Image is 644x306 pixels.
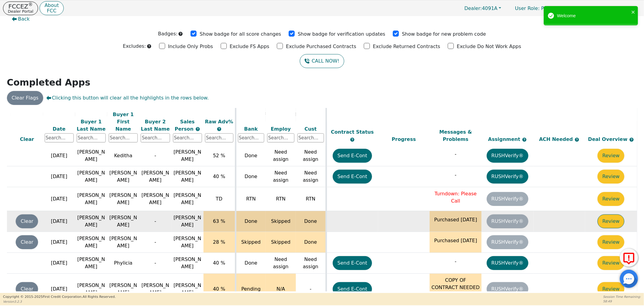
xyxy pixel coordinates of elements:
[488,136,522,142] span: Assignment
[331,129,374,135] span: Contract Status
[598,192,624,206] button: Review
[598,149,624,163] button: Review
[487,170,528,184] button: RUSHVerify®
[7,91,43,105] button: Clear Flags
[109,133,138,142] input: Search...
[109,111,138,132] div: Buyer 1 First Name
[238,133,264,142] input: Search...
[44,8,59,13] p: FCC
[431,171,480,179] p: -
[431,129,480,143] div: Messages & Problems
[431,216,480,223] p: Purchased [DATE]
[458,4,508,13] button: Dealer:4091A
[286,43,356,50] p: Exclude Purchased Contracts
[168,43,213,50] p: Include Only Probs
[457,43,521,50] p: Exclude Do Not Work Apps
[266,211,296,232] td: Skipped
[139,166,171,187] td: [PERSON_NAME]
[16,235,38,249] button: Clear
[175,119,195,132] span: Sales Person
[296,166,326,187] td: Need assign
[139,145,171,166] td: -
[297,125,324,132] div: Cust
[107,211,139,232] td: [PERSON_NAME]
[40,1,63,15] a: AboutFCC
[298,31,385,38] p: Show badge for verification updates
[296,232,326,253] td: Done
[380,136,428,143] div: Progress
[431,237,480,244] p: Purchased [DATE]
[373,43,440,50] p: Exclude Returned Contracts
[43,187,75,211] td: [DATE]
[45,125,74,132] div: Date
[598,282,624,296] button: Review
[139,274,171,305] td: [PERSON_NAME]
[509,2,566,14] a: User Role: Primary
[7,12,35,26] button: Back
[296,253,326,274] td: Need assign
[402,31,486,38] p: Show badge for new problem code
[431,258,480,265] p: -
[487,149,528,163] button: RUSHVerify®
[333,256,372,270] button: Send E-Cont
[235,211,266,232] td: Done
[139,253,171,274] td: -
[266,187,296,211] td: RTN
[139,232,171,253] td: -
[464,5,482,11] span: Dealer:
[267,133,294,142] input: Search...
[296,211,326,232] td: Done
[598,235,624,249] button: Review
[235,166,266,187] td: Done
[296,145,326,166] td: Need assign
[235,232,266,253] td: Skipped
[620,249,638,267] button: Report Error to FCC
[431,151,480,158] p: -
[567,4,641,13] button: 4091A:[PERSON_NAME]
[16,282,38,296] button: Clear
[3,295,116,300] p: Copyright © 2015- 2025 First Credit Corporation.
[44,3,59,8] p: About
[43,145,75,166] td: [DATE]
[18,15,30,23] span: Back
[75,274,107,305] td: [PERSON_NAME]
[75,211,107,232] td: [PERSON_NAME]
[296,274,326,305] td: -
[107,274,139,305] td: [PERSON_NAME]
[333,282,372,296] button: Send E-Cont
[235,145,266,166] td: Done
[296,187,326,211] td: RTN
[333,149,372,163] button: Send E-Cont
[431,190,480,205] p: Turndown: Please Call
[107,232,139,253] td: [PERSON_NAME]
[45,133,74,142] input: Search...
[598,214,624,228] button: Review
[141,133,170,142] input: Search...
[205,133,233,142] input: Search...
[464,5,498,11] span: 4091A
[631,8,636,15] button: close
[77,118,106,132] div: Buyer 1 Last Name
[213,174,225,179] span: 40 %
[46,94,209,102] span: Clicking this button will clear all the highlights in the rows below.
[28,2,33,7] sup: ®
[8,3,33,9] p: FCCEZ
[107,253,139,274] td: Phylicia
[238,125,264,132] div: Bank
[82,295,116,299] span: All Rights Reserved.
[12,136,41,143] div: Clear
[213,218,225,224] span: 63 %
[266,166,296,187] td: Need assign
[588,136,634,142] span: Deal Overview
[266,274,296,305] td: N/A
[267,125,294,132] div: Employ
[173,133,202,142] input: Search...
[107,145,139,166] td: Keditha
[205,119,233,124] span: Raw Adv%
[43,253,75,274] td: [DATE]
[174,236,201,249] span: [PERSON_NAME]
[3,2,38,15] button: FCCEZ®Dealer Portal
[174,256,201,269] span: [PERSON_NAME]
